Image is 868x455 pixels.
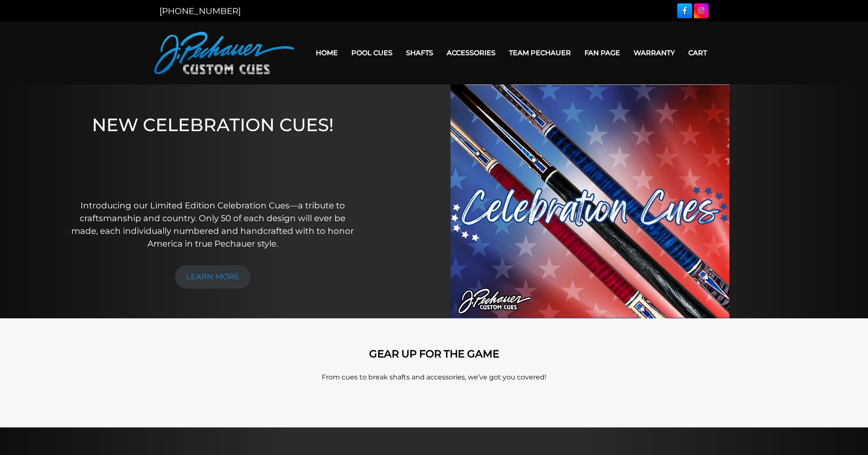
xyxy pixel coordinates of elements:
a: [PHONE_NUMBER] [159,6,241,16]
a: Cart [682,42,714,64]
a: Home [309,42,345,64]
strong: GEAR UP FOR THE GAME [369,348,499,360]
a: Shafts [399,42,440,64]
a: LEARN MORE [175,265,250,289]
a: Accessories [440,42,502,64]
img: Pechauer Custom Cues [154,32,294,74]
p: From cues to break shafts and accessories, we’ve got you covered! [192,372,676,382]
a: Pool Cues [345,42,399,64]
a: Warranty [627,42,682,64]
p: Introducing our Limited Edition Celebration Cues—a tribute to craftsmanship and country. Only 50 ... [70,199,356,250]
h1: NEW CELEBRATION CUES! [70,114,356,188]
a: Team Pechauer [502,42,578,64]
a: Fan Page [578,42,627,64]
